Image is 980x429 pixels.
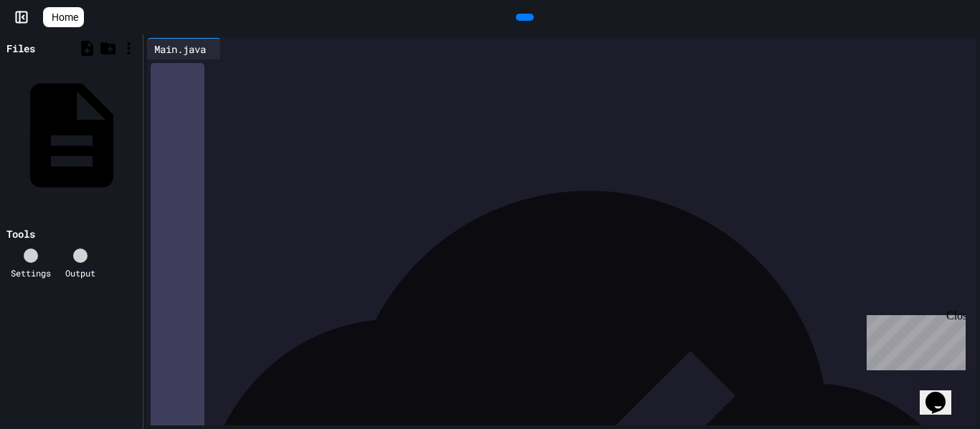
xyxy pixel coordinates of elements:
[52,10,78,24] span: Home
[65,266,95,279] div: Output
[43,7,84,27] a: Home
[147,38,221,59] div: Main.java
[6,6,99,91] div: Chat with us now!Close
[861,309,966,370] iframe: chat widget
[6,41,35,56] div: Files
[11,266,51,279] div: Settings
[6,226,35,241] div: Tools
[920,372,966,415] iframe: chat widget
[147,42,213,57] div: Main.java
